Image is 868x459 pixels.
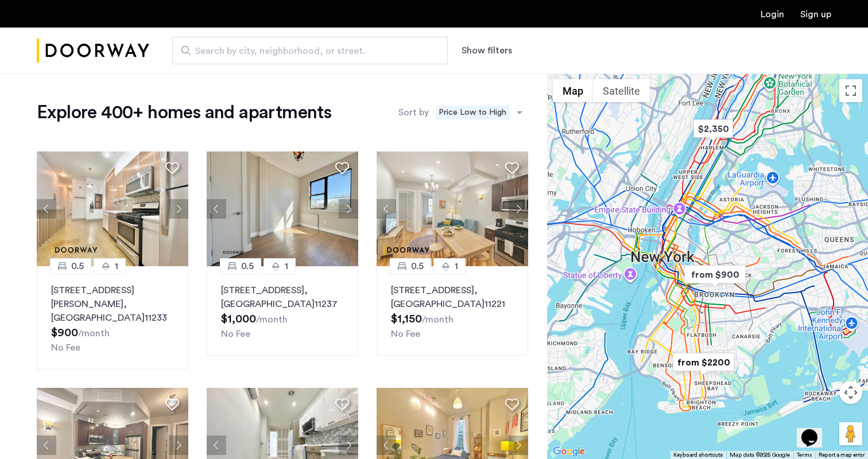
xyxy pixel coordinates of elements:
span: Search by city, neighborhood, or street. [195,44,416,58]
button: Next apartment [509,199,528,219]
button: Next apartment [169,199,188,219]
a: 0.51[STREET_ADDRESS], [GEOGRAPHIC_DATA]11237No Fee [207,266,358,356]
button: Previous apartment [37,199,56,219]
span: Map data ©2025 Google [730,452,790,458]
ng-select: sort-apartment [432,102,528,123]
button: Previous apartment [377,435,396,455]
button: Show or hide filters [462,44,512,57]
iframe: chat widget [797,413,834,448]
span: 1 [285,259,288,273]
a: Registration [800,10,831,19]
span: 0.5 [411,259,424,273]
label: Sort by [398,106,429,119]
span: 1 [455,259,458,273]
button: Next apartment [169,435,188,455]
button: Keyboard shortcuts [673,451,723,459]
button: Previous apartment [207,199,226,219]
a: Report a map error [819,451,865,459]
img: logo [37,29,149,72]
div: $2,350 [689,116,738,142]
button: Previous apartment [377,199,396,219]
button: Show street map [553,79,593,102]
a: 0.51[STREET_ADDRESS][PERSON_NAME], [GEOGRAPHIC_DATA]11233No Fee [37,266,188,369]
span: No Fee [391,329,420,339]
img: dc6efc1f-24ba-4395-9182-45437e21be9a_638947640793063517.jpeg [37,151,188,266]
button: Next apartment [509,435,528,455]
span: $900 [51,327,78,339]
a: 0.51[STREET_ADDRESS], [GEOGRAPHIC_DATA]11221No Fee [377,266,528,356]
button: Previous apartment [207,435,226,455]
p: [STREET_ADDRESS] 11237 [221,283,344,311]
button: Next apartment [339,435,358,455]
span: 1 [115,259,118,273]
a: Cazamio Logo [37,29,149,72]
h1: Explore 400+ homes and apartments [37,101,331,124]
img: dc6efc1f-24ba-4395-9182-45437e21be9a_638937309756550368.png [377,151,528,266]
a: Login [761,10,784,19]
sub: /month [256,315,288,324]
button: Previous apartment [37,435,56,455]
div: from $900 [680,262,750,287]
span: $1,000 [221,313,256,325]
span: No Fee [221,329,250,339]
input: Apartment Search [172,37,448,64]
span: 0.5 [241,259,254,273]
span: 0.5 [71,259,84,273]
span: No Fee [51,343,80,352]
button: Toggle fullscreen view [839,79,862,102]
sub: /month [422,315,454,324]
p: [STREET_ADDRESS][PERSON_NAME] 11233 [51,283,174,325]
span: Price Low to High [436,106,509,119]
button: Show satellite imagery [593,79,650,102]
img: Google [550,444,588,459]
span: $1,150 [391,313,422,325]
sub: /month [78,329,110,338]
div: from $2200 [668,349,739,375]
button: Map camera controls [839,381,862,404]
button: Next apartment [339,199,358,219]
img: 2014_638647806767026642.jpeg [207,151,358,266]
button: Drag Pegman onto the map to open Street View [839,422,862,445]
p: [STREET_ADDRESS] 11221 [391,283,514,311]
a: Terms (opens in new tab) [797,451,812,459]
a: Open this area in Google Maps (opens a new window) [550,444,588,459]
